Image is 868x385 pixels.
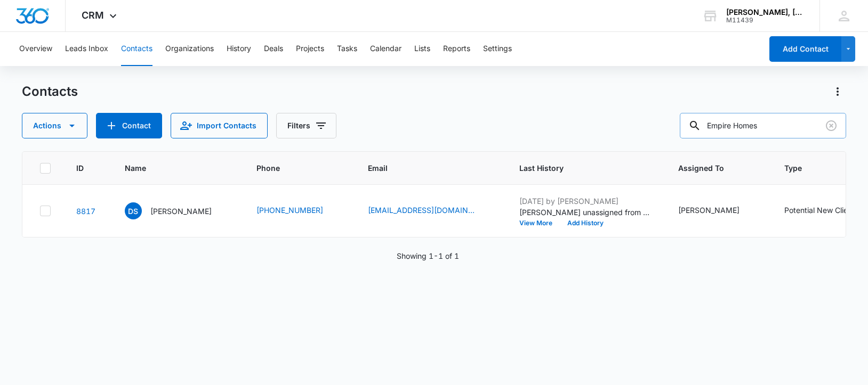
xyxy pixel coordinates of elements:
a: [PHONE_NUMBER] [256,204,323,216]
div: Email - DUSTY.MSANDERS@YAHOO.COM - Select to Edit Field [368,204,494,217]
button: Tasks [337,32,357,66]
span: DS [125,202,142,219]
div: Name - Dusty Sanders - Select to Edit Field [125,202,231,219]
div: [PERSON_NAME] [678,204,740,216]
h1: Contacts [22,84,78,100]
button: Clear [823,117,840,134]
button: Deals [264,32,283,66]
div: Assigned To - Barry Abbott - Select to Edit Field [678,204,759,217]
span: Assigned To [678,162,743,174]
span: Type [784,162,858,174]
p: [PERSON_NAME] unassigned from contact. [519,207,653,218]
button: Filters [276,113,336,138]
p: [DATE] by [PERSON_NAME] [519,195,653,207]
p: Showing 1-1 of 1 [397,250,459,261]
button: Contacts [121,32,152,66]
button: Actions [829,83,846,100]
span: Last History [519,162,637,174]
span: ID [76,162,84,174]
span: Phone [256,162,327,174]
a: [EMAIL_ADDRESS][DOMAIN_NAME] [368,204,475,216]
span: CRM [82,10,104,21]
button: Reports [443,32,470,66]
p: [PERSON_NAME] [150,206,212,217]
button: Organizations [165,32,214,66]
button: View More [519,220,560,226]
button: History [227,32,251,66]
a: Navigate to contact details page for Dusty Sanders [76,207,95,216]
button: Add Contact [769,36,841,62]
div: Potential New Client [784,204,855,216]
button: Import Contacts [171,113,268,138]
span: Name [125,162,215,174]
button: Overview [19,32,52,66]
input: Search Contacts [680,113,846,138]
button: Actions [22,113,87,138]
button: Leads Inbox [65,32,108,66]
button: Calendar [370,32,401,66]
button: Projects [296,32,324,66]
button: Add History [560,220,611,226]
button: Add Contact [96,113,162,138]
button: Lists [414,32,430,66]
div: account id [726,17,804,24]
span: Email [368,162,478,174]
button: Settings [483,32,512,66]
div: Phone - (423) 713-8084 - Select to Edit Field [256,204,342,217]
div: account name [726,8,804,17]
